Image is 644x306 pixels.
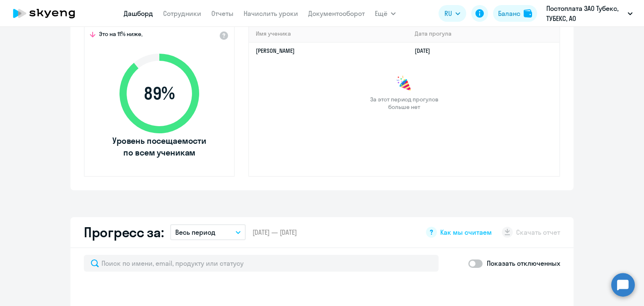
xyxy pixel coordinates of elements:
[493,5,537,22] button: Балансbalance
[111,83,208,104] span: 89 %
[444,8,452,18] span: RU
[256,47,295,54] a: [PERSON_NAME]
[542,3,637,23] button: Постоплата ЗАО Тубекс, ТУБЕКС, АО
[546,3,624,23] p: Постоплата ЗАО Тубекс, ТУБЕКС, АО
[163,9,201,18] a: Сотрудники
[440,228,492,237] span: Как мы считаем
[84,224,164,241] h2: Прогресс за:
[84,255,439,272] input: Поиск по имени, email, продукту или статусу
[408,25,559,42] th: Дата прогула
[375,8,387,18] span: Ещё
[170,224,246,240] button: Весь период
[524,9,532,18] img: balance
[249,25,408,42] th: Имя ученика
[252,228,297,237] span: [DATE] — [DATE]
[487,258,560,268] p: Показать отключенных
[244,9,298,18] a: Начислить уроки
[498,8,520,18] div: Баланс
[375,5,396,22] button: Ещё
[308,9,365,18] a: Документооборот
[99,30,143,40] span: Это на 11% ниже,
[211,9,234,18] a: Отчеты
[124,9,153,18] a: Дашборд
[439,5,466,22] button: RU
[369,96,439,111] span: За этот период прогулов больше нет
[175,227,216,237] p: Весь период
[396,75,413,92] img: congrats
[111,135,208,158] span: Уровень посещаемости по всем ученикам
[415,47,437,54] a: [DATE]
